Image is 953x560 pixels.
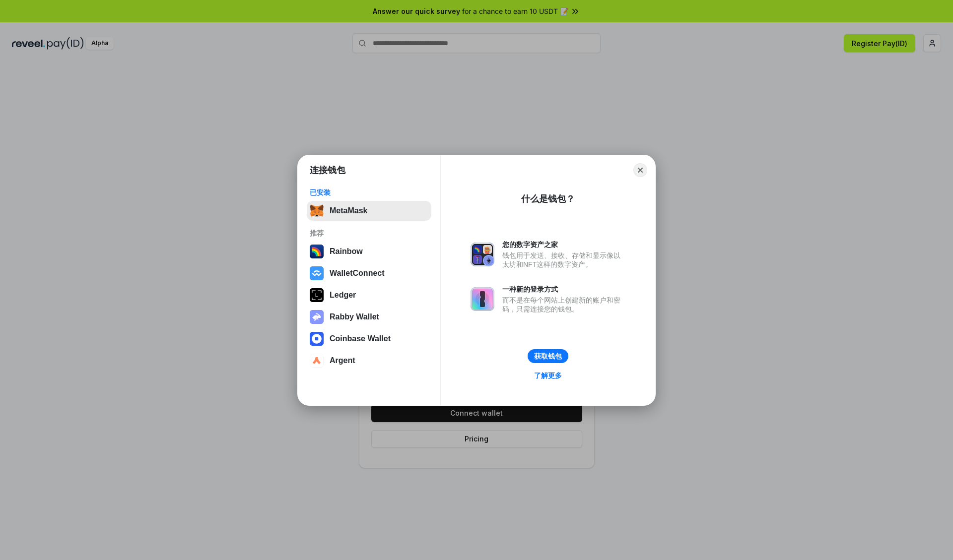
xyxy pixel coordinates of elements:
[310,310,324,324] img: svg+xml,%3Csvg%20xmlns%3D%22http%3A%2F%2Fwww.w3.org%2F2000%2Fsvg%22%20fill%3D%22none%22%20viewBox...
[471,287,494,311] img: svg+xml,%3Csvg%20xmlns%3D%22http%3A%2F%2Fwww.w3.org%2F2000%2Fsvg%22%20fill%3D%22none%22%20viewBox...
[502,285,625,294] div: 一种新的登录方式
[310,332,324,346] img: svg+xml,%3Csvg%20width%3D%2228%22%20height%3D%2228%22%20viewBox%3D%220%200%2028%2028%22%20fill%3D...
[310,245,324,258] img: svg+xml,%3Csvg%20width%3D%22120%22%20height%3D%22120%22%20viewBox%3D%220%200%20120%20120%22%20fil...
[521,193,575,205] div: 什么是钱包？
[307,285,431,305] button: Ledger
[330,291,356,300] div: Ledger
[471,243,494,266] img: svg+xml,%3Csvg%20xmlns%3D%22http%3A%2F%2Fwww.w3.org%2F2000%2Fsvg%22%20fill%3D%22none%22%20viewBox...
[307,242,431,261] button: Rainbow
[330,269,385,278] div: WalletConnect
[633,163,647,177] button: Close
[307,307,431,327] button: Rabby Wallet
[502,296,625,313] div: 而不是在每个网站上创建新的账户和密码，只需连接您的钱包。
[330,356,355,365] div: Argent
[502,240,625,249] div: 您的数字资产之家
[534,352,562,361] div: 获取钱包
[502,251,625,269] div: 钱包用于发送、接收、存储和显示像以太坊和NFT这样的数字资产。
[310,188,428,197] div: 已安装
[310,204,324,218] img: svg+xml,%3Csvg%20fill%3D%22none%22%20height%3D%2233%22%20viewBox%3D%220%200%2035%2033%22%20width%...
[307,263,431,283] button: WalletConnect
[330,312,379,321] div: Rabby Wallet
[310,354,324,368] img: svg+xml,%3Csvg%20width%3D%2228%22%20height%3D%2228%22%20viewBox%3D%220%200%2028%2028%22%20fill%3D...
[330,334,391,343] div: Coinbase Wallet
[307,201,431,221] button: MetaMask
[528,349,568,363] button: 获取钱包
[534,371,562,380] div: 了解更多
[310,288,324,302] img: svg+xml,%3Csvg%20xmlns%3D%22http%3A%2F%2Fwww.w3.org%2F2000%2Fsvg%22%20width%3D%2228%22%20height%3...
[310,229,428,238] div: 推荐
[307,329,431,349] button: Coinbase Wallet
[310,266,324,280] img: svg+xml,%3Csvg%20width%3D%2228%22%20height%3D%2228%22%20viewBox%3D%220%200%2028%2028%22%20fill%3D...
[330,206,367,215] div: MetaMask
[310,164,345,176] h1: 连接钱包
[528,369,568,382] a: 了解更多
[307,351,431,371] button: Argent
[330,247,363,256] div: Rainbow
